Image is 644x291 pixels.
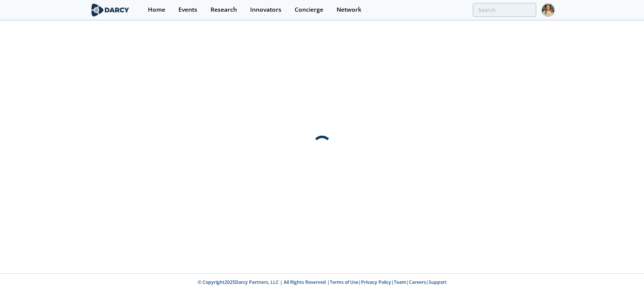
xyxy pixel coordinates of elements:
img: Profile [541,3,555,17]
a: Careers [409,279,426,285]
div: Home [148,7,165,13]
a: Team [394,279,406,285]
img: logo-wide.svg [90,3,131,17]
p: © Copyright 2025 Darcy Partners, LLC | All Rights Reserved | | | | | [43,279,601,286]
div: Research [211,7,237,13]
div: Concierge [295,7,323,13]
a: Privacy Policy [361,279,391,285]
div: Network [337,7,361,13]
div: Events [178,7,197,13]
div: Innovators [250,7,281,13]
input: Advanced Search [473,3,536,17]
a: Support [429,279,447,285]
a: Terms of Use [330,279,358,285]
